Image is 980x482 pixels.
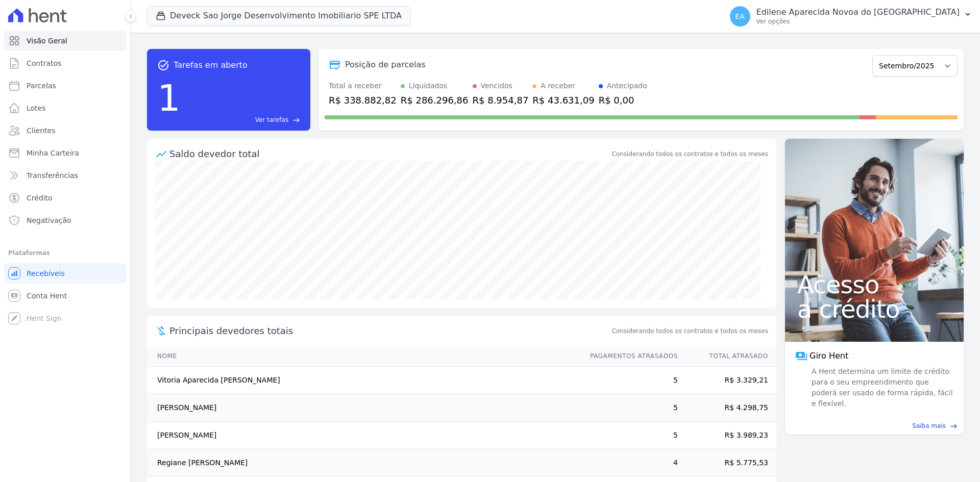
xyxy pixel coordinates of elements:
[735,13,744,20] span: EA
[157,59,169,71] span: task_alt
[27,36,67,46] span: Visão Geral
[147,6,410,26] button: Deveck Sao Jorge Desenvolvimento Imobiliario SPE LTDA
[4,210,126,231] a: Negativação
[147,449,580,477] td: Regiane [PERSON_NAME]
[4,165,126,186] a: Transferências
[27,58,61,68] span: Contratos
[678,346,776,367] th: Total Atrasado
[157,71,181,124] div: 1
[580,346,678,367] th: Pagamentos Atrasados
[27,193,53,203] span: Crédito
[4,286,126,306] a: Conta Hent
[541,81,575,91] div: A receber
[27,103,46,113] span: Lotes
[27,291,67,301] span: Conta Hent
[147,394,580,422] td: [PERSON_NAME]
[4,263,126,284] a: Recebíveis
[147,422,580,449] td: [PERSON_NAME]
[4,75,126,96] a: Parcelas
[147,367,580,394] td: Vitoria Aparecida [PERSON_NAME]
[401,93,469,107] div: R$ 286.296,86
[599,93,647,107] div: R$ 0,00
[292,116,300,124] span: east
[810,366,953,409] span: A Hent determina um limite de crédito para o seu empreendimento que poderá ser usado de forma ráp...
[147,346,580,367] th: Nome
[27,170,78,181] span: Transferências
[532,93,594,107] div: R$ 43.631,09
[345,59,426,71] div: Posição de parcelas
[27,268,65,278] span: Recebíveis
[4,120,126,141] a: Clientes
[912,421,946,430] span: Saiba mais
[255,115,288,124] span: Ver tarefas
[580,422,678,449] td: 5
[678,394,776,422] td: R$ 4.298,75
[329,81,397,91] div: Total a receber
[722,2,980,31] button: EA Edilene Aparecida Novoa do [GEOGRAPHIC_DATA] Ver opções
[797,297,951,321] span: a crédito
[580,367,678,394] td: 5
[612,149,768,159] div: Considerando todos os contratos e todos os meses
[481,81,512,91] div: Vencidos
[678,422,776,449] td: R$ 3.989,23
[4,98,126,118] a: Lotes
[756,7,960,17] p: Edilene Aparecida Novoa do [GEOGRAPHIC_DATA]
[169,147,610,161] div: Saldo devedor total
[580,449,678,477] td: 4
[580,394,678,422] td: 5
[473,93,529,107] div: R$ 8.954,87
[612,326,768,336] span: Considerando todos os contratos e todos os meses
[4,188,126,208] a: Crédito
[329,93,397,107] div: R$ 338.882,82
[409,81,448,91] div: Liquidados
[678,367,776,394] td: R$ 3.329,21
[4,143,126,163] a: Minha Carteira
[607,81,647,91] div: Antecipado
[185,115,300,124] a: Ver tarefas east
[4,53,126,73] a: Contratos
[27,148,79,158] span: Minha Carteira
[8,247,122,259] div: Plataformas
[174,59,248,71] span: Tarefas em aberto
[169,324,610,338] span: Principais devedores totais
[791,421,958,430] a: Saiba mais east
[27,81,56,91] span: Parcelas
[4,31,126,51] a: Visão Geral
[27,125,55,136] span: Clientes
[27,215,71,225] span: Negativação
[678,449,776,477] td: R$ 5.775,53
[950,422,958,430] span: east
[797,272,951,297] span: Acesso
[756,17,960,26] p: Ver opções
[810,350,848,362] span: Giro Hent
